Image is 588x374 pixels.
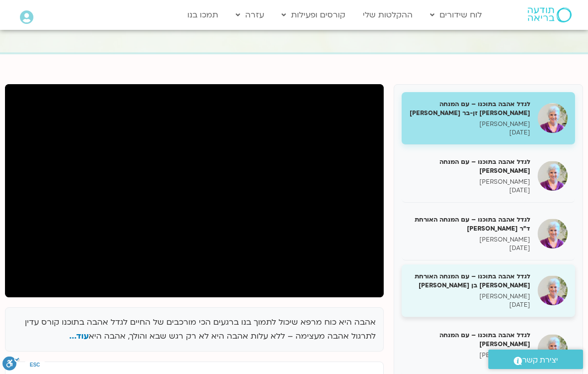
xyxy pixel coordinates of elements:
a: ההקלטות שלי [358,5,418,24]
p: [PERSON_NAME] [409,236,530,244]
p: [PERSON_NAME] [409,292,530,301]
p: [DATE] [409,186,530,195]
h5: לגדל אהבה בתוכנו – עם המנחה [PERSON_NAME] זן-בר [PERSON_NAME] [409,100,530,118]
img: לגדל אהבה בתוכנו – עם המנחה האורחת ד"ר נועה אלבלדה [538,219,568,249]
h5: לגדל אהבה בתוכנו – עם המנחה [PERSON_NAME] [409,331,530,349]
p: [PERSON_NAME] [409,351,530,360]
p: [DATE] [409,301,530,309]
p: [DATE] [409,244,530,252]
h5: לגדל אהבה בתוכנו – עם המנחה [PERSON_NAME] [409,157,530,175]
img: לגדל אהבה בתוכנו – עם המנחה האורחת צילה זן-בר צור [538,103,568,133]
img: לגדל אהבה בתוכנו – עם המנחה האורחת שאנייה כהן בן חיים [538,275,568,305]
p: [DATE] [409,128,530,137]
h5: לגדל אהבה בתוכנו – עם המנחה האורחת ד"ר [PERSON_NAME] [409,215,530,233]
h5: לגדל אהבה בתוכנו – עם המנחה האורחת [PERSON_NAME] בן [PERSON_NAME] [409,272,530,290]
a: תמכו בנו [182,5,223,24]
span: עוד... [69,331,89,342]
p: [DATE] [409,360,530,368]
img: תודעה בריאה [528,7,572,22]
a: קורסים ופעילות [277,5,350,24]
img: לגדל אהבה בתוכנו – עם המנחה האורח ענבר בר קמה [538,161,568,191]
img: לגדל אהבה בתוכנו – עם המנחה האורח בן קמינסקי [538,334,568,364]
p: אהבה היא כוח מרפא שיכול לתמוך בנו ברגעים הכי מורכבים של החיים לגדל אהבה בתוכנו קורס עדין לתרגול א... [13,315,376,344]
a: עזרה [231,5,269,24]
a: יצירת קשר [488,350,583,369]
span: יצירת קשר [522,354,558,367]
p: [PERSON_NAME] [409,178,530,186]
a: לוח שידורים [425,5,487,24]
p: [PERSON_NAME] [409,120,530,128]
